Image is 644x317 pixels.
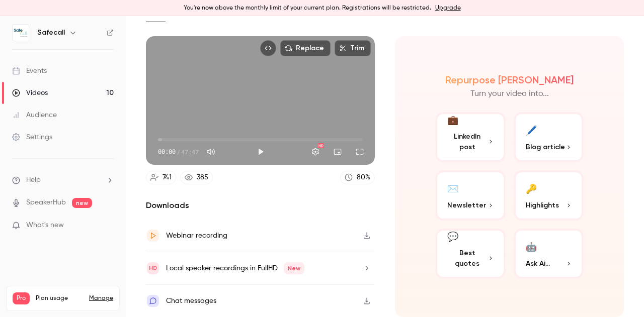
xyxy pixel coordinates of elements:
div: 💬 [447,230,458,244]
span: Blog article [526,142,565,152]
button: Mute [201,142,221,162]
p: Turn your video into... [470,88,549,100]
span: Pro [13,292,30,304]
span: Newsletter [447,200,486,210]
div: ✉️ [447,180,458,196]
span: 47:47 [181,147,199,156]
button: Full screen [350,142,370,162]
button: 💼LinkedIn post [435,112,506,162]
span: new [72,198,92,208]
span: Plan usage [36,294,83,302]
button: 🖊️Blog article [514,112,584,162]
div: 🤖 [526,239,537,254]
div: HD [318,143,324,148]
h2: Downloads [146,199,375,212]
button: Settings [305,142,326,162]
div: 💼 [447,114,458,127]
span: / [177,147,180,156]
a: SpeakerHub [26,197,66,208]
span: 00:00 [158,147,176,156]
iframe: Noticeable Trigger [102,221,114,230]
h2: Repurpose [PERSON_NAME] [445,74,574,86]
button: Play [251,142,271,162]
button: Embed video [260,40,276,56]
div: 741 [163,172,172,183]
button: Trim [335,40,371,56]
button: 🔑Highlights [514,170,584,221]
div: 00:00 [158,147,199,156]
div: 🖊️ [526,122,537,138]
button: ✉️Newsletter [435,170,506,221]
img: Safecall [13,25,29,41]
span: What's new [26,220,64,231]
div: Webinar recording [166,230,227,242]
div: 385 [197,172,208,183]
span: New [284,262,304,274]
span: LinkedIn post [447,131,488,152]
div: Local speaker recordings in FullHD [166,262,304,274]
div: Audience [12,110,57,120]
button: Turn on miniplayer [328,142,348,162]
div: Chat messages [166,295,216,307]
a: 385 [180,171,213,184]
button: Replace [280,40,331,56]
span: Highlights [526,200,559,210]
div: 🔑 [526,180,537,196]
span: Ask Ai... [526,258,550,269]
button: 🤖Ask Ai... [514,229,584,279]
button: 💬Best quotes [435,229,506,279]
a: Upgrade [435,4,461,12]
span: Help [26,175,41,185]
div: 80 % [357,172,370,183]
div: Settings [12,132,52,142]
div: Events [12,66,47,76]
a: 80% [340,171,375,184]
a: Manage [89,294,113,302]
a: 741 [146,171,176,184]
h6: Safecall [37,28,65,38]
span: Best quotes [447,248,488,269]
li: help-dropdown-opener [12,175,114,185]
div: Videos [12,88,48,98]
